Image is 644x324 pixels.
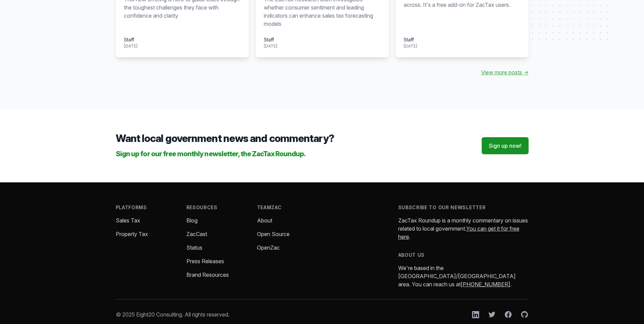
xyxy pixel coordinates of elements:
[124,36,137,43] div: Staff
[461,281,510,288] a: [PHONE_NUMBER]
[398,264,529,288] p: We're based in the [GEOGRAPHIC_DATA]/[GEOGRAPHIC_DATA] area. You can reach us at .
[186,217,198,224] a: Blog
[404,43,417,49] time: [DATE]
[116,231,148,237] a: Property Tax
[116,150,306,158] span: Sign up for our free monthly newsletter, the ZacTax Roundup.
[398,204,529,211] h4: Subscribe to our newsletter
[482,137,529,154] a: Sign up now!
[398,252,529,258] h4: About us
[481,68,529,76] a: View more posts →
[186,258,224,265] a: Press Releases
[398,216,529,241] p: ZacTax Roundup is a monthly commentary on issues related to local government. .
[257,231,290,237] a: Open Source
[257,204,317,211] h4: TeamZac
[116,217,140,224] a: Sales Tax
[186,231,207,237] a: ZacCast
[116,310,229,319] p: © 2025 Eight20 Consulting. All rights reserved.
[257,217,272,224] a: About
[264,43,277,49] time: [DATE]
[186,271,229,278] a: Brand Resources
[404,36,417,43] div: Staff
[186,244,202,251] a: Status
[257,244,280,251] a: OpenZac
[124,43,137,49] time: [DATE]
[264,36,277,43] div: Staff
[116,204,176,211] h4: Platforms
[186,204,246,211] h4: Resources
[116,132,334,144] span: Want local government news and commentary?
